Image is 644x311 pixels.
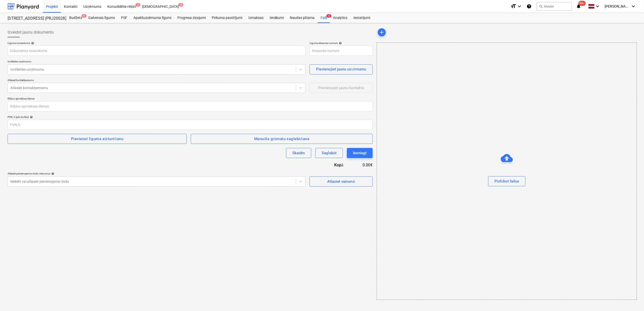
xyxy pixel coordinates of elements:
p: Rēķinu apmaksas dienas [8,97,373,101]
div: Līguma atsauces numurs [309,41,373,45]
div: Pievienot līguma aizturēšanu [71,136,123,142]
button: Iesniegt [347,148,373,158]
a: Faili6 [318,13,330,23]
span: Izveidot jaunu dokumentu [8,29,54,35]
p: Izvēlieties uzņēmumu [8,60,305,64]
span: add [379,29,385,35]
div: Faili [318,13,330,23]
div: Pārlūkot failus [494,178,519,185]
div: Pievienojiet jaunu uzņēmumu [316,66,366,72]
a: Pirkuma pasūtījumi [209,13,245,23]
input: Dokumenta nosaukums [8,46,305,56]
button: Skaidrs [286,148,311,158]
i: notifications [576,3,581,9]
div: PVN, % (pēc izvēles) [8,115,373,119]
i: keyboard_arrow_down [516,3,522,9]
span: help [29,116,33,119]
span: 6 [82,14,87,18]
div: Budžets [66,13,85,23]
a: Naudas plūsma [287,13,318,23]
button: Meklēt [537,2,572,11]
a: PSF [118,13,130,23]
div: [STREET_ADDRESS] (PRJ2002826) 2601978 [8,16,60,21]
i: Zināšanu pamats [527,3,532,9]
div: Kopā [307,162,351,168]
i: keyboard_arrow_down [594,3,601,9]
a: Progresa ziņojumi [174,13,209,23]
i: keyboard_arrow_down [630,3,636,9]
p: Atlasiet kontaktpersonu [8,79,305,83]
div: Skaidrs [292,150,305,156]
div: Manuāla grāmatu saglabāšana [254,136,309,142]
div: Atlasiet vairumā [327,178,355,185]
a: Budžets6 [66,13,85,23]
a: Izmaksas [245,13,267,23]
button: Saglabāt [315,148,343,158]
span: 6 [326,14,331,18]
a: Galvenais līgums [85,13,118,23]
a: Apakšuzņēmuma līgumi [130,13,174,23]
div: Atlasiet pievienojamos rindu vienumus [8,172,305,175]
button: Pievienojiet jaunu uzņēmumu [309,64,373,74]
input: PVN,% [8,120,373,130]
div: Saglabāt [322,150,337,156]
a: Iestatījumi [350,13,373,23]
button: Pievienot līguma aizturēšanu [8,134,187,144]
div: Pārlūkot failus [377,42,637,300]
input: Atsauces numurs [309,46,373,56]
div: Iesniegt [353,150,367,156]
a: Analytics [330,13,350,23]
a: Ienākumi [267,13,287,23]
button: Pārlūkot failus [488,176,526,186]
i: format_size [510,3,516,9]
span: help [50,172,54,175]
div: Līguma nosaukums [8,41,305,45]
span: 99+ [579,1,586,6]
span: 9 [178,3,183,7]
span: 1 [135,3,140,7]
span: help [338,42,342,45]
div: 0.00€ [351,162,373,168]
span: [PERSON_NAME] [605,4,630,8]
span: search [539,4,543,8]
span: help [30,42,34,45]
button: Manuāla grāmatu saglabāšana [191,134,373,144]
input: Rēķinu apmaksas dienas [8,101,373,111]
button: Atlasiet vairumā [309,176,373,187]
